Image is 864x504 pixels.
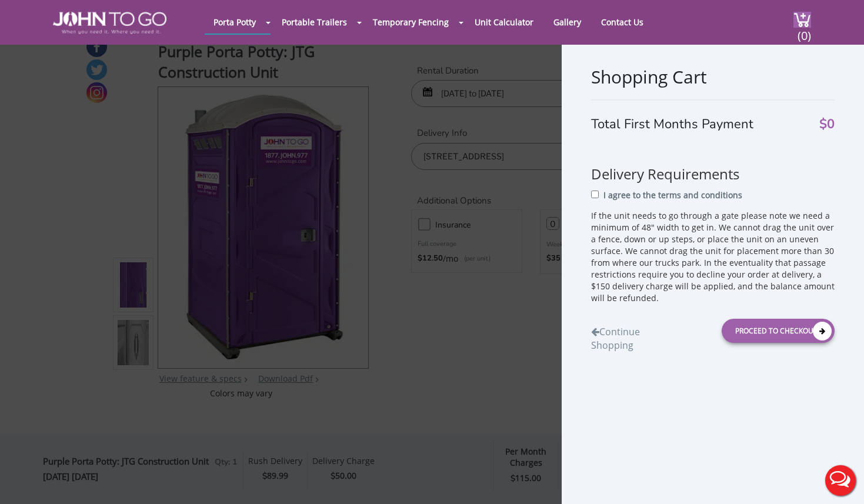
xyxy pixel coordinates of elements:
h3: Delivery Requirements [591,145,835,182]
p: If the unit needs to go through a gate please note we need a minimum of 48" width to get in. We c... [591,210,835,304]
img: JOHN to go [53,12,166,34]
div: Shopping Cart [591,65,835,95]
span: (0) [797,18,811,44]
a: Porta Potty [205,11,265,34]
a: Gallery [545,11,590,34]
p: I agree to the terms and conditions [603,189,742,201]
span: $0 [819,118,835,131]
div: Total First Months Payment [591,99,835,133]
button: Live Chat [817,457,864,504]
a: Temporary Fencing [364,11,458,34]
a: Proceed to Checkout [722,319,835,343]
img: cart a [793,12,811,28]
a: Portable Trailers [273,11,356,34]
a: Unit Calculator [466,11,542,34]
a: Contact Us [592,11,652,34]
a: Continue Shopping [591,319,682,352]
